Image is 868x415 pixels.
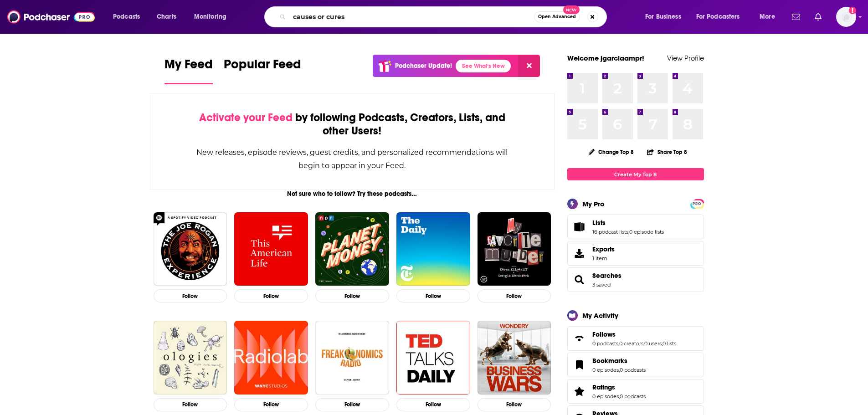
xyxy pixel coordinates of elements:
span: Lists [567,215,704,239]
a: 0 episodes [592,393,619,400]
a: Lists [570,220,589,233]
button: Follow [315,289,389,302]
a: 0 episode lists [629,229,664,235]
span: Searches [567,267,704,292]
div: Search podcasts, credits, & more... [273,6,616,27]
a: 0 podcasts [620,393,646,400]
a: Exports [567,241,704,266]
img: TED Talks Daily [396,321,470,395]
span: Monitoring [194,10,226,23]
a: Searches [592,272,621,280]
button: Show profile menu [836,7,856,27]
a: 0 lists [663,340,676,347]
img: Freakonomics Radio [315,321,389,395]
button: Follow [396,398,470,411]
button: Follow [154,289,227,302]
span: Open Advanced [538,15,576,19]
span: Ratings [592,383,615,391]
a: 3 saved [592,282,611,288]
a: 0 podcasts [620,367,646,373]
a: Follows [570,332,589,345]
button: open menu [639,10,693,24]
button: Follow [315,398,389,411]
span: , [662,340,663,347]
a: 16 podcast lists [592,229,628,235]
a: 0 episodes [592,367,619,373]
a: Ratings [570,385,589,398]
a: 0 creators [619,340,643,347]
span: , [643,340,644,347]
p: Podchaser Update! [395,62,452,70]
img: User Profile [836,7,856,27]
span: New [563,5,580,14]
a: PRO [692,200,703,207]
button: Change Top 8 [583,146,640,158]
a: My Feed [164,56,213,84]
a: Welcome jgarciaampr! [567,54,644,62]
button: Follow [478,289,551,302]
div: Not sure who to follow? Try these podcasts... [150,190,555,198]
div: My Activity [582,311,618,320]
span: Podcasts [113,10,140,23]
a: Charts [151,10,182,24]
a: View Profile [667,54,704,62]
button: open menu [690,10,753,24]
a: Searches [570,273,589,286]
span: Exports [592,245,615,253]
a: Bookmarks [570,359,589,371]
img: Radiolab [234,321,308,395]
span: For Podcasters [696,10,740,23]
button: open menu [753,10,786,24]
input: Search podcasts, credits, & more... [289,10,534,24]
a: This American Life [234,212,308,286]
img: Planet Money [315,212,389,286]
span: Follows [592,330,616,338]
a: Follows [592,330,676,338]
img: Ologies with Alie Ward [154,321,227,395]
span: , [628,229,629,235]
img: Business Wars [478,321,551,395]
span: PRO [692,200,703,207]
span: , [618,340,619,347]
span: Popular Feed [224,56,301,77]
span: , [619,367,620,373]
a: Show notifications dropdown [811,9,825,25]
span: For Business [645,10,681,23]
button: Follow [154,398,227,411]
div: New releases, episode reviews, guest credits, and personalized recommendations will begin to appe... [196,146,509,172]
img: The Daily [396,212,470,286]
a: 0 users [644,340,662,347]
span: My Feed [164,56,213,77]
span: Logged in as jgarciaampr [836,7,856,27]
span: , [619,393,620,400]
a: 0 podcasts [592,340,618,347]
button: Open AdvancedNew [534,11,580,22]
span: Follows [567,326,704,351]
a: See What's New [456,60,511,72]
svg: Add a profile image [849,7,856,14]
span: Bookmarks [592,357,627,365]
button: Follow [478,398,551,411]
span: Lists [592,219,606,227]
a: Lists [592,219,664,227]
img: The Joe Rogan Experience [154,212,227,286]
img: Podchaser - Follow, Share and Rate Podcasts [7,8,95,26]
span: Ratings [567,379,704,404]
span: More [760,10,775,23]
a: Create My Top 8 [567,168,704,180]
img: My Favorite Murder with Karen Kilgariff and Georgia Hardstark [478,212,551,286]
button: Follow [234,398,308,411]
a: Ratings [592,383,646,391]
button: Share Top 8 [647,143,688,161]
